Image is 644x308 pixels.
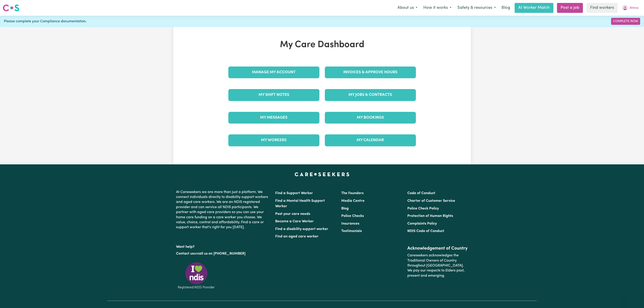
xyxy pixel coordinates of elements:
h2: Acknowledgement of Country [407,246,468,251]
a: Invoices & Approve Hours [325,67,416,78]
span: Please complete your Compliance documentation. [4,19,87,24]
a: My Messages [228,112,319,124]
button: How it works [420,3,454,13]
a: NDIS Code of Conduct [407,229,444,233]
a: Police Checks [341,214,364,218]
a: Find workers [587,3,618,13]
a: My Calendar [325,134,416,146]
a: AI Worker Match [515,3,553,13]
a: My Jobs & Contracts [325,89,416,101]
button: My Account [619,3,641,13]
a: Post your care needs [275,212,310,216]
a: Find a Mental Health Support Worker [275,199,325,208]
a: The Founders [341,191,364,195]
a: Charter of Customer Service [407,199,455,203]
p: Careseekers acknowledges the Traditional Owners of Country throughout [GEOGRAPHIC_DATA]. We pay o... [407,251,468,280]
a: My Shift Notes [228,89,319,101]
button: Safety & resources [454,3,499,13]
a: Insurances [341,222,359,225]
button: About us [394,3,420,13]
a: Police Check Policy [407,207,439,210]
a: Careseekers home page [295,172,349,176]
a: Contact us [176,252,194,255]
h1: My Care Dashboard [226,39,419,50]
a: My Workers [228,134,319,146]
a: Post a job [557,3,583,13]
a: Blog [341,207,349,210]
a: Manage My Account [228,67,319,78]
img: Registered NDIS provider [176,262,217,290]
a: Testimonials [341,229,362,233]
a: Media Centre [341,199,364,203]
p: Want help? [176,243,270,249]
img: Careseekers logo [3,4,19,12]
p: At Careseekers we are more than just a platform. We connect individuals directly to disability su... [176,188,270,232]
iframe: Button to launch messaging window, conversation in progress [626,290,640,304]
a: Find an aged care worker [275,235,319,238]
a: Careseekers logo [3,3,19,13]
a: Complete Now [611,18,640,25]
a: Find a disability support worker [275,227,328,231]
span: Atima [630,6,638,11]
a: My Bookings [325,112,416,124]
a: call us on [PHONE_NUMBER] [197,252,245,255]
a: Blog [499,3,513,13]
a: Protection of Human Rights [407,214,453,218]
a: Become a Care Worker [275,220,314,223]
a: Complaints Policy [407,222,437,225]
p: or [176,249,270,258]
a: Find a Support Worker [275,191,313,195]
a: Code of Conduct [407,191,435,195]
